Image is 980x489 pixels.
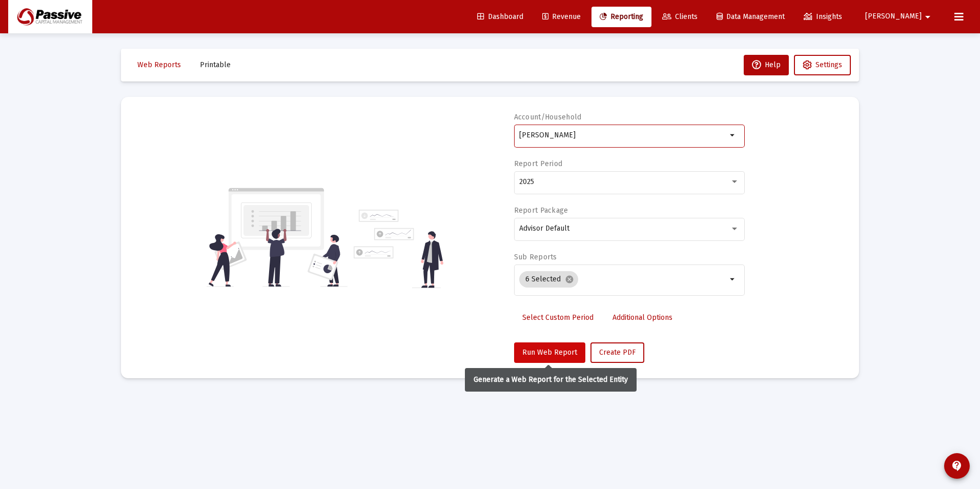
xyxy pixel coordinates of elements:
label: Report Package [514,206,568,215]
span: Insights [804,12,842,21]
button: Web Reports [129,55,189,75]
button: Settings [794,55,851,75]
mat-icon: contact_support [951,460,963,472]
button: Create PDF [590,342,644,363]
mat-chip-list: Selection [519,269,727,290]
button: Run Web Report [514,342,585,363]
span: Clients [662,12,698,21]
a: Clients [654,7,706,27]
img: Dashboard [16,7,85,27]
span: Data Management [717,12,785,21]
a: Dashboard [469,7,532,27]
span: Settings [815,60,842,69]
span: Printable [200,60,231,69]
span: Help [752,60,781,69]
label: Account/Household [514,113,582,121]
button: Help [744,55,789,75]
label: Sub Reports [514,253,557,261]
img: reporting-alt [354,210,443,288]
mat-icon: arrow_drop_down [727,129,739,141]
label: Report Period [514,159,563,168]
span: 2025 [519,177,534,186]
a: Data Management [708,7,793,27]
button: [PERSON_NAME] [853,6,946,27]
span: Revenue [542,12,581,21]
a: Insights [795,7,850,27]
span: Additional Options [612,313,672,322]
mat-icon: arrow_drop_down [922,7,934,27]
img: reporting [207,187,348,288]
mat-icon: arrow_drop_down [727,273,739,286]
span: Dashboard [477,12,523,21]
mat-chip: 6 Selected [519,271,578,288]
a: Reporting [591,7,651,27]
span: Create PDF [599,348,636,357]
mat-icon: cancel [565,275,574,284]
span: Run Web Report [522,348,577,357]
input: Search or select an account or household [519,131,727,139]
span: Web Reports [137,60,181,69]
button: Printable [192,55,239,75]
span: Advisor Default [519,224,569,233]
a: Revenue [534,7,589,27]
span: Reporting [600,12,643,21]
span: Select Custom Period [522,313,594,322]
span: [PERSON_NAME] [865,12,922,21]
